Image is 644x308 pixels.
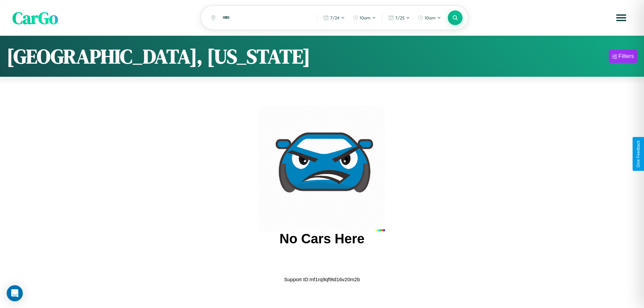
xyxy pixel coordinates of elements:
[12,6,58,29] span: CarGo
[415,12,444,23] button: 10am
[320,12,348,23] button: 7/24
[330,15,339,20] span: 7 / 24
[350,12,379,23] button: 10am
[360,15,371,20] span: 10am
[636,140,641,168] div: Give Feedback
[395,15,405,20] span: 7 / 25
[7,43,310,70] h1: [GEOGRAPHIC_DATA], [US_STATE]
[609,50,637,63] button: Filters
[259,105,385,231] img: car
[279,231,364,246] h2: No Cars Here
[612,8,631,27] button: Open menu
[284,275,360,284] p: Support ID: mf1rq9qf9td16v20m2b
[619,53,634,60] div: Filters
[385,12,413,23] button: 7/25
[7,285,23,301] div: Open Intercom Messenger
[425,15,436,20] span: 10am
